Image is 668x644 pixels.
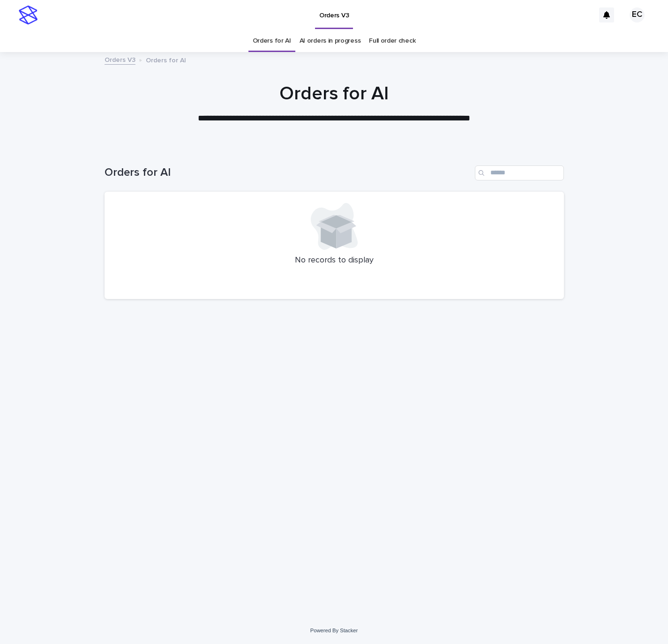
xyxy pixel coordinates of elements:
input: Search [475,165,564,180]
p: Orders for AI [146,54,186,65]
img: stacker-logo-s-only.png [19,6,38,24]
a: Powered By Stacker [310,628,358,633]
p: No records to display [116,255,553,266]
div: EC [630,7,645,22]
a: Orders for AI [253,30,291,52]
a: AI orders in progress [300,30,361,52]
a: Orders V3 [105,54,135,65]
h1: Orders for AI [105,166,471,180]
h1: Orders for AI [105,82,564,105]
a: Full order check [369,30,415,52]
